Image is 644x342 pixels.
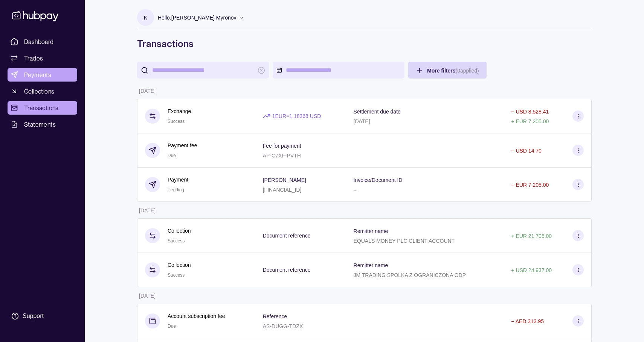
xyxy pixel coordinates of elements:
[354,109,401,115] p: Settlement due date
[8,308,77,324] a: Support
[24,54,43,63] span: Trades
[24,70,51,79] span: Payments
[24,103,59,112] span: Transactions
[427,68,479,74] span: More filters
[263,323,303,329] p: AS-DUGG-TDZX
[511,233,552,239] p: + EUR 21,705.00
[168,176,188,184] p: Payment
[511,118,549,124] p: + EUR 7,205.00
[139,88,156,94] p: [DATE]
[263,313,287,319] p: Reference
[168,227,191,235] p: Collection
[139,293,156,299] p: [DATE]
[263,187,302,193] p: [FINANCIAL_ID]
[511,267,552,273] p: + USD 24,937.00
[511,109,549,115] p: − USD 8,528.41
[408,62,487,79] button: More filters(0applied)
[158,14,237,22] p: Hello, [PERSON_NAME] Myronov
[511,148,542,154] p: − USD 14.70
[263,143,301,149] p: Fee for payment
[511,318,544,324] p: − AED 313.95
[263,177,306,183] p: [PERSON_NAME]
[354,228,388,234] p: Remitter name
[354,262,388,268] p: Remitter name
[354,187,357,193] p: –
[168,324,176,329] span: Due
[8,51,77,65] a: Trades
[455,68,479,74] p: ( 0 applied)
[354,238,455,244] p: EQUALS MONEY PLC CLIENT ACCOUNT
[168,119,185,124] span: Success
[139,207,156,213] p: [DATE]
[168,187,184,192] span: Pending
[8,118,77,131] a: Statements
[168,141,197,150] p: Payment fee
[8,85,77,98] a: Collections
[168,312,225,320] p: Account subscription fee
[8,68,77,82] a: Payments
[168,238,185,244] span: Success
[144,14,147,22] p: K
[354,177,403,183] p: Invoice/Document ID
[263,233,311,239] p: Document reference
[8,35,77,48] a: Dashboard
[152,62,254,79] input: search
[24,120,56,129] span: Statements
[511,182,549,188] p: − EUR 7,205.00
[354,118,370,124] p: [DATE]
[263,153,301,159] p: AP-C7XF-PVTH
[168,272,185,278] span: Success
[354,272,466,278] p: JM TRADING SPOLKA Z OGRANICZONA ODP
[168,153,176,158] span: Due
[263,267,311,273] p: Document reference
[272,112,321,120] p: 1 EUR = 1.18368 USD
[23,312,44,320] div: Support
[168,107,191,115] p: Exchange
[24,37,54,46] span: Dashboard
[137,38,592,50] h1: Transactions
[24,87,54,96] span: Collections
[8,101,77,115] a: Transactions
[168,261,191,269] p: Collection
